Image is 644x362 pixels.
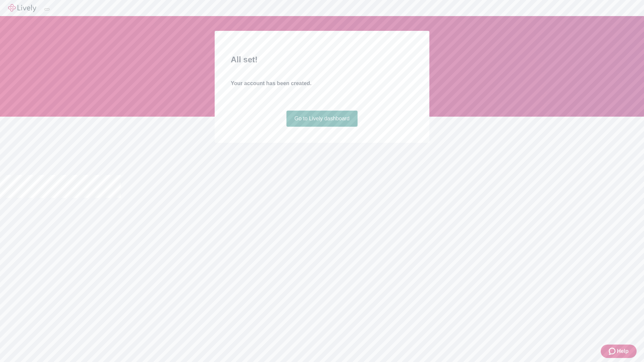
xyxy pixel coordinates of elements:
[8,4,36,12] img: Lively
[609,347,617,355] svg: Zendesk support icon
[601,345,637,358] button: Zendesk support iconHelp
[231,79,413,87] h4: Your account has been created.
[44,8,50,10] button: Log out
[231,54,413,66] h2: All set!
[286,111,358,127] a: Go to Lively dashboard
[617,347,629,355] span: Help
